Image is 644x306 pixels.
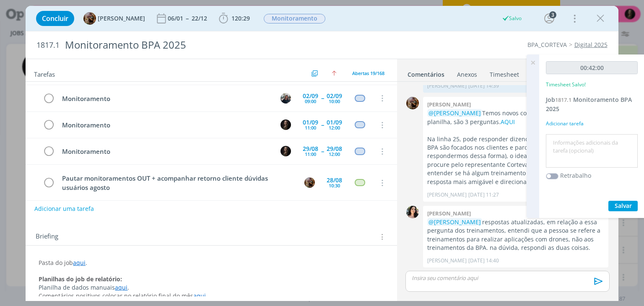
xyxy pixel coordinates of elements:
[546,96,632,113] a: Job1817.1Monitoramento BPA 2025
[168,16,185,21] div: 06/01
[83,12,96,25] img: A
[502,15,522,22] div: Salvo
[546,81,586,88] p: Timesheet Salvo!
[428,218,481,226] span: @[PERSON_NAME]
[427,109,604,126] p: Temos novos comentários adicionados na planilha, são 3 perguntas.
[427,101,471,108] b: [PERSON_NAME]
[34,68,55,78] span: Tarefas
[468,82,499,90] span: [DATE] 14:39
[428,109,481,117] span: @[PERSON_NAME]
[427,218,604,252] p: respostas atualizadas, em relação a essa pergunta dos treinamentos, entendi que a pessoa se refer...
[406,97,419,109] img: A
[546,120,638,127] div: Adicionar tarefa
[206,292,208,300] span: .
[304,176,316,189] button: A
[115,283,127,291] a: aqui
[321,148,324,154] span: --
[36,41,60,50] span: 1817.1
[280,92,292,104] button: M
[352,70,384,76] span: Abertas 19/168
[34,201,94,216] button: Adicionar uma tarefa
[427,135,604,187] p: Na linha 25, pode responder dizendo que os treinamentos de BPA são focados nos clientes e parceir...
[332,71,337,76] img: arrow-up.svg
[58,173,296,193] div: Pautar monitoramentos OUT + acompanhar retorno cliente dúvidas usuários agosto
[186,14,188,22] span: --
[280,119,292,131] button: N
[608,201,638,211] button: Salvar
[543,12,556,25] button: 3
[527,41,567,49] a: BPA_CORTEVA
[427,257,467,265] p: [PERSON_NAME]
[305,152,316,156] div: 11:00
[321,95,324,101] span: --
[546,96,632,113] span: Monitoramento BPA 2025
[329,152,340,156] div: 12:00
[303,93,318,99] div: 02/09
[280,119,291,130] img: N
[61,35,366,55] div: Monitoramento BPA 2025
[58,146,273,157] div: Monitoramento
[26,6,618,301] div: dialog
[555,96,571,104] span: 1817.1
[327,119,342,125] div: 01/09
[489,67,519,79] a: Timesheet
[192,16,209,21] div: 22/12
[193,292,206,300] a: aqui
[427,191,467,199] p: [PERSON_NAME]
[280,146,291,156] img: N
[263,13,326,24] button: Monitoramento
[501,118,515,126] a: AQUI
[427,82,467,90] p: [PERSON_NAME]
[39,259,73,267] span: Pasta do job
[217,12,252,25] button: 120:29
[58,120,273,130] div: Monitoramento
[329,125,340,130] div: 12:00
[327,93,342,99] div: 02/09
[468,257,499,265] span: [DATE] 14:40
[327,146,342,152] div: 29/08
[407,67,445,79] a: Comentários
[457,70,477,79] div: Anexos
[36,11,74,26] button: Concluir
[303,119,318,125] div: 01/09
[231,14,250,22] span: 120:29
[305,125,316,130] div: 11:00
[264,14,325,23] span: Monitoramento
[329,183,340,188] div: 10:30
[304,177,315,188] img: A
[83,12,145,25] button: A[PERSON_NAME]
[468,191,499,199] span: [DATE] 11:27
[280,93,291,104] img: M
[560,171,591,180] label: Retrabalho
[36,231,58,242] span: Briefing
[327,177,342,183] div: 28/08
[329,99,340,104] div: 10:00
[615,202,632,210] span: Salvar
[549,11,556,18] div: 3
[39,275,122,283] strong: Planilhas do job de relatório:
[280,145,292,158] button: N
[39,283,384,292] p: Planilha de dados manuais .
[86,259,87,267] span: .
[321,122,324,128] span: --
[303,146,318,152] div: 29/08
[98,16,145,21] span: [PERSON_NAME]
[427,210,471,217] b: [PERSON_NAME]
[42,15,68,22] span: Concluir
[73,259,86,267] a: aqui
[574,41,608,49] a: Digital 2025
[58,93,273,104] div: Monitoramento
[406,206,419,218] img: T
[305,99,316,104] div: 09:00
[39,292,193,300] span: Comentários positivos colocar no relatório final do mês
